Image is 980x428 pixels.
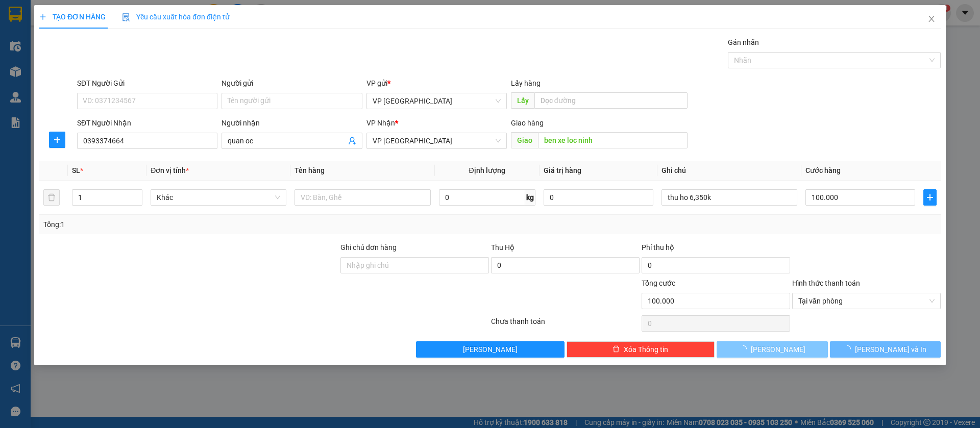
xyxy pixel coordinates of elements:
button: deleteXóa Thông tin [567,341,715,358]
button: plus [49,132,65,148]
input: Dọc đường [534,92,688,109]
span: plus [50,136,65,144]
button: [PERSON_NAME] [717,341,827,358]
span: SL [72,166,80,174]
span: loading [844,345,855,353]
span: Định lượng [469,166,505,174]
button: [PERSON_NAME] và In [830,341,941,358]
span: TẠO ĐƠN HÀNG [39,13,106,21]
span: Tổng cước [642,279,675,287]
input: 0 [544,189,653,206]
input: Ghi chú đơn hàng [340,257,489,273]
div: Chưa thanh toán [490,316,641,334]
div: SĐT Người Nhận [77,117,217,129]
span: Thu Hộ [491,243,514,251]
input: VD: Bàn, Ghế [295,189,430,206]
input: Dọc đường [538,132,688,148]
div: SĐT Người Gửi [77,78,217,89]
span: Giao [511,132,538,148]
button: delete [43,189,60,206]
div: Người gửi [222,78,362,89]
div: Tổng: 1 [43,219,378,230]
span: user-add [348,137,356,145]
span: [PERSON_NAME] [751,344,805,355]
span: Giao hàng [511,119,544,127]
div: Người nhận [222,117,362,129]
span: Lấy hàng [511,79,541,87]
span: Đơn vị tính [151,166,189,174]
span: [PERSON_NAME] và In [855,344,926,355]
span: plus [39,13,46,20]
div: VP gửi [366,78,507,89]
span: delete [612,345,620,354]
span: [PERSON_NAME] [463,344,518,355]
span: Tên hàng [295,166,325,174]
span: Yêu cầu xuất hóa đơn điện tử [122,13,230,21]
span: Cước hàng [805,166,841,174]
label: Gán nhãn [728,38,759,46]
label: Hình thức thanh toán [792,279,860,287]
span: loading [740,345,751,353]
span: Lấy [511,92,534,109]
span: plus [924,193,936,202]
span: kg [525,189,535,206]
span: Khác [157,190,280,205]
span: close [927,15,936,23]
button: plus [923,189,937,206]
span: VP Nhận [366,119,395,127]
img: icon [122,13,130,21]
span: Tại văn phòng [798,293,935,309]
span: VP Sài Gòn [373,93,501,109]
button: [PERSON_NAME] [416,341,565,358]
div: Phí thu hộ [642,242,790,257]
th: Ghi chú [657,161,801,181]
span: Xóa Thông tin [624,344,668,355]
input: Ghi Chú [661,189,797,206]
span: Giá trị hàng [544,166,581,174]
span: VP Lộc Ninh [373,133,501,148]
button: Close [917,5,946,34]
label: Ghi chú đơn hàng [340,243,397,251]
